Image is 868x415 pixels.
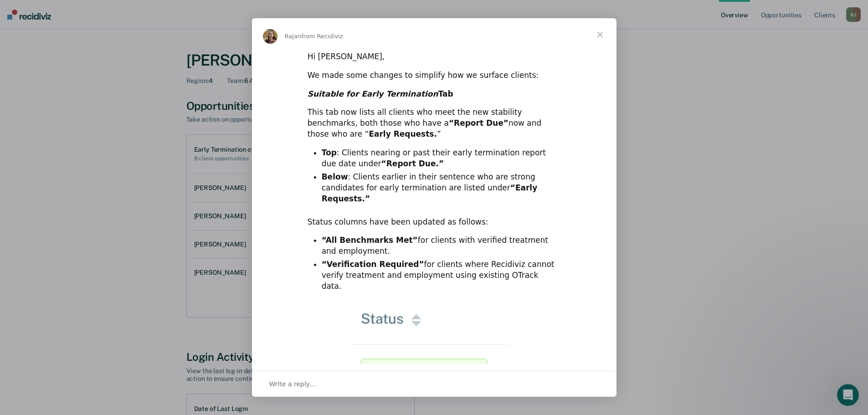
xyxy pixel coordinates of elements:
[322,235,561,257] li: for clients with verified treatment and employment.
[308,89,438,98] i: Suitable for Early Termination
[322,236,418,245] b: “All Benchmarks Met”
[449,118,508,128] b: “Report Due”
[322,259,561,292] li: for clients where Recidiviz cannot verify treatment and employment using existing OTrack data.
[285,33,302,40] span: Rajan
[322,148,337,157] b: Top
[369,129,437,138] b: Early Requests.
[322,172,561,205] li: : Clients earlier in their sentence who are strong candidates for early termination are listed under
[322,183,538,203] b: “Early Requests.”
[301,33,343,40] span: from Recidiviz
[322,260,424,269] b: “Verification Required”
[308,89,453,98] b: Tab
[322,148,561,169] li: : Clients nearing or past their early termination report due date under
[308,51,561,62] div: Hi [PERSON_NAME],
[269,378,317,390] span: Write a reply…
[308,107,561,139] div: This tab now lists all clients who meet the new stability benchmarks, both those who have a now a...
[263,29,277,44] img: Profile image for Rajan
[252,371,616,397] div: Open conversation and reply
[308,217,561,228] div: Status columns have been updated as follows:
[584,18,616,51] span: Close
[308,70,561,81] div: We made some changes to simplify how we surface clients:
[322,172,348,181] b: Below
[381,159,444,168] b: “Report Due.”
